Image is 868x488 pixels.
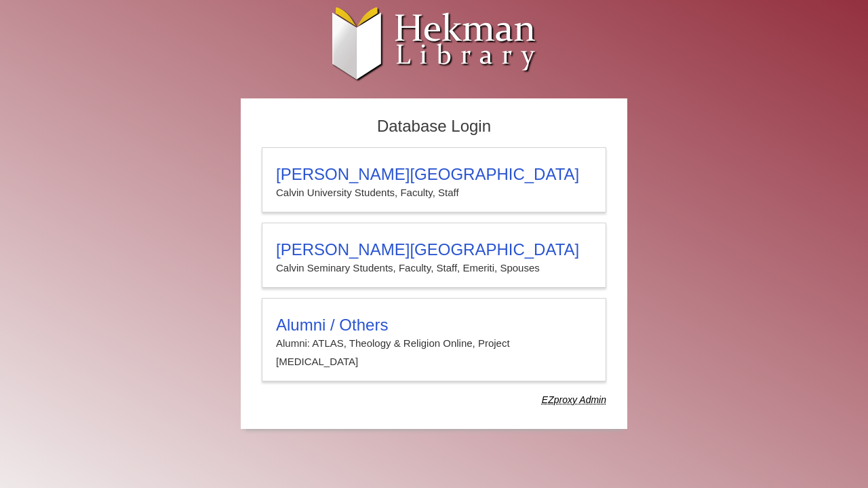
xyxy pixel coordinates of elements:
p: Calvin University Students, Faculty, Staff [276,184,592,202]
p: Alumni: ATLAS, Theology & Religion Online, Project [MEDICAL_DATA] [276,335,592,371]
h3: Alumni / Others [276,316,592,335]
h2: Database Login [255,113,613,140]
h3: [PERSON_NAME][GEOGRAPHIC_DATA] [276,240,592,259]
p: Calvin Seminary Students, Faculty, Staff, Emeriti, Spouses [276,259,592,277]
a: [PERSON_NAME][GEOGRAPHIC_DATA]Calvin University Students, Faculty, Staff [262,147,606,212]
h3: [PERSON_NAME][GEOGRAPHIC_DATA] [276,165,592,184]
a: [PERSON_NAME][GEOGRAPHIC_DATA]Calvin Seminary Students, Faculty, Staff, Emeriti, Spouses [262,223,606,288]
dfn: Use Alumni login [542,394,606,405]
summary: Alumni / OthersAlumni: ATLAS, Theology & Religion Online, Project [MEDICAL_DATA] [276,316,592,371]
